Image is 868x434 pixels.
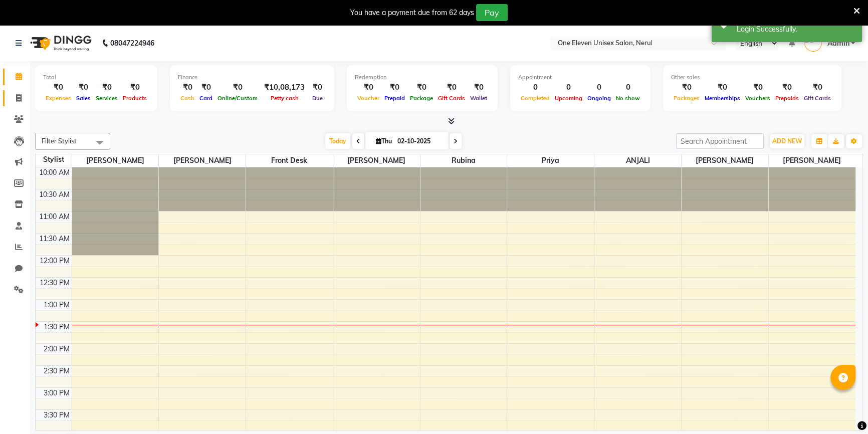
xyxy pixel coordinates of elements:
[42,410,72,420] div: 3:30 PM
[42,366,72,376] div: 2:30 PM
[38,278,72,288] div: 12:30 PM
[468,82,490,93] div: ₹0
[43,95,74,102] span: Expenses
[26,29,94,57] img: logo
[197,82,215,93] div: ₹0
[43,82,74,93] div: ₹0
[507,154,594,167] span: priya
[37,167,72,178] div: 10:00 AM
[613,82,642,93] div: 0
[215,82,260,93] div: ₹0
[42,344,72,354] div: 2:00 PM
[594,154,681,167] span: ANJALI
[355,95,382,102] span: Voucher
[309,82,326,93] div: ₹0
[42,137,77,145] span: Filter Stylist
[552,82,585,93] div: 0
[373,137,394,145] span: Thu
[36,154,72,165] div: Stylist
[355,82,382,93] div: ₹0
[702,82,743,93] div: ₹0
[355,73,490,82] div: Redemption
[350,8,474,18] div: You have a payment due from 62 days
[518,73,642,82] div: Appointment
[804,34,822,52] img: Admin
[476,4,508,21] button: Pay
[772,137,802,145] span: ADD NEW
[260,82,309,93] div: ₹10,08,173
[518,82,552,93] div: 0
[246,154,333,167] span: front desk
[737,24,854,35] div: Login Successfully.
[743,82,773,93] div: ₹0
[72,154,159,167] span: [PERSON_NAME]
[769,154,855,167] span: [PERSON_NAME]
[613,95,642,102] span: No show
[74,95,93,102] span: Sales
[42,388,72,398] div: 3:00 PM
[215,95,260,102] span: Online/Custom
[773,95,801,102] span: Prepaids
[682,154,768,167] span: [PERSON_NAME]
[436,82,468,93] div: ₹0
[770,134,804,148] button: ADD NEW
[42,300,72,310] div: 1:00 PM
[407,82,436,93] div: ₹0
[671,82,702,93] div: ₹0
[827,38,849,49] span: Admin
[178,73,326,82] div: Finance
[552,95,585,102] span: Upcoming
[382,95,407,102] span: Prepaid
[159,154,246,167] span: [PERSON_NAME]
[420,154,507,167] span: rubina
[801,95,833,102] span: Gift Cards
[333,154,420,167] span: [PERSON_NAME]
[37,211,72,222] div: 11:00 AM
[801,82,833,93] div: ₹0
[120,82,149,93] div: ₹0
[310,95,325,102] span: Due
[38,256,72,266] div: 12:00 PM
[671,73,833,82] div: Other sales
[702,95,743,102] span: Memberships
[268,95,301,102] span: Petty cash
[788,39,794,48] a: 1
[585,95,613,102] span: Ongoing
[178,82,197,93] div: ₹0
[74,82,93,93] div: ₹0
[42,322,72,332] div: 1:30 PM
[518,95,552,102] span: Completed
[436,95,468,102] span: Gift Cards
[197,95,215,102] span: Card
[110,29,154,57] b: 08047224946
[93,82,120,93] div: ₹0
[407,95,436,102] span: Package
[394,134,445,149] input: 2025-10-02
[468,95,490,102] span: Wallet
[37,189,72,200] div: 10:30 AM
[325,133,350,149] span: Today
[676,133,764,149] input: Search Appointment
[120,95,149,102] span: Products
[671,95,702,102] span: Packages
[773,82,801,93] div: ₹0
[93,95,120,102] span: Services
[585,82,613,93] div: 0
[178,95,197,102] span: Cash
[382,82,407,93] div: ₹0
[743,95,773,102] span: Vouchers
[37,234,72,244] div: 11:30 AM
[43,73,149,82] div: Total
